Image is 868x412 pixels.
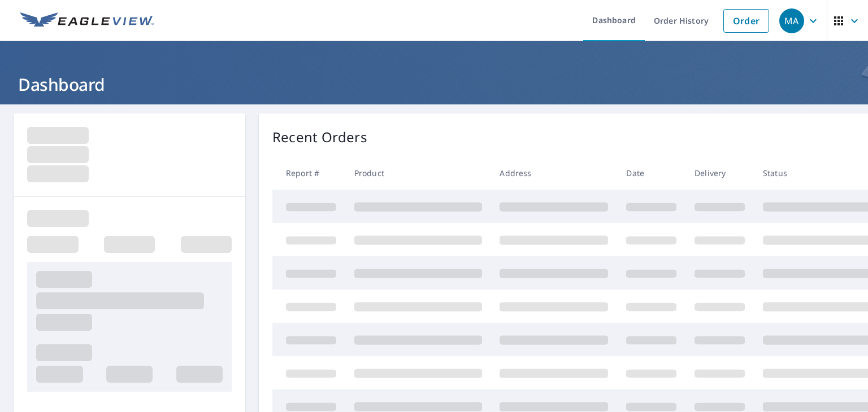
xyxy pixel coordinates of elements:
a: Order [723,9,769,33]
th: Date [617,156,685,190]
th: Product [345,156,491,190]
p: Recent Orders [272,127,367,147]
div: MA [779,8,804,33]
th: Report # [272,156,345,190]
th: Delivery [685,156,754,190]
img: EV Logo [20,12,154,29]
th: Address [491,156,617,190]
h1: Dashboard [14,73,854,96]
